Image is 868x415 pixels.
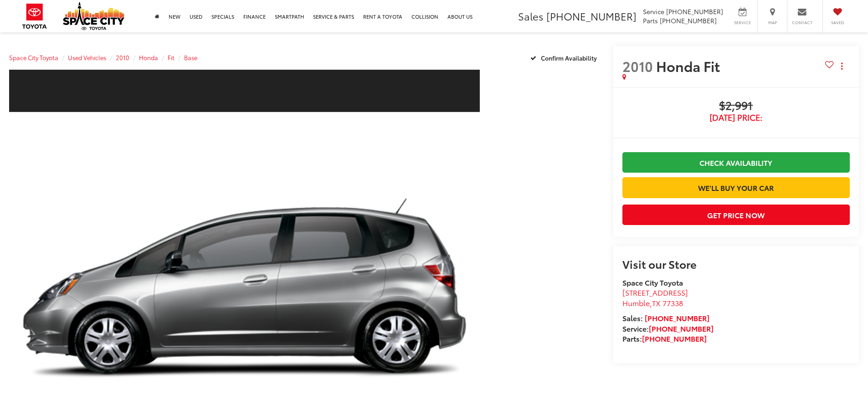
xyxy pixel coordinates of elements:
[622,152,850,173] a: Check Availability
[827,20,847,26] span: Saved
[63,2,124,30] img: Space City Toyota
[732,20,753,26] span: Service
[652,297,661,308] span: TX
[622,313,643,323] span: Sales:
[622,287,688,297] span: [STREET_ADDRESS]
[622,56,653,76] span: 2010
[642,333,707,343] a: [PHONE_NUMBER]
[666,7,723,16] span: [PHONE_NUMBER]
[546,9,637,23] span: [PHONE_NUMBER]
[9,53,58,61] a: Space City Toyota
[525,50,604,66] button: Confirm Availability
[622,277,683,287] strong: Space City Toyota
[643,16,658,25] span: Parts
[649,323,714,333] a: [PHONE_NUMBER]
[68,53,106,61] a: Used Vehicles
[184,53,197,61] a: Base
[622,297,650,308] span: Humble
[168,53,175,61] a: Fit
[792,20,812,26] span: Contact
[663,297,683,308] span: 77338
[660,16,717,25] span: [PHONE_NUMBER]
[622,205,850,225] button: Get Price Now
[834,58,850,74] button: Actions
[116,53,129,61] a: 2010
[622,333,707,343] strong: Parts:
[622,113,850,122] span: [DATE] Price:
[841,62,842,70] span: dropdown dots
[762,20,782,26] span: Map
[541,54,597,62] span: Confirm Availability
[643,7,664,16] span: Service
[656,56,723,76] span: Honda Fit
[622,99,850,113] span: $2,991
[622,177,850,198] a: We'll Buy Your Car
[622,258,850,270] h2: Visit our Store
[139,53,158,61] a: Honda
[645,313,709,323] a: [PHONE_NUMBER]
[622,323,714,333] strong: Service:
[518,9,544,23] span: Sales
[622,297,683,308] span: ,
[622,287,688,308] a: [STREET_ADDRESS] Humble,TX 77338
